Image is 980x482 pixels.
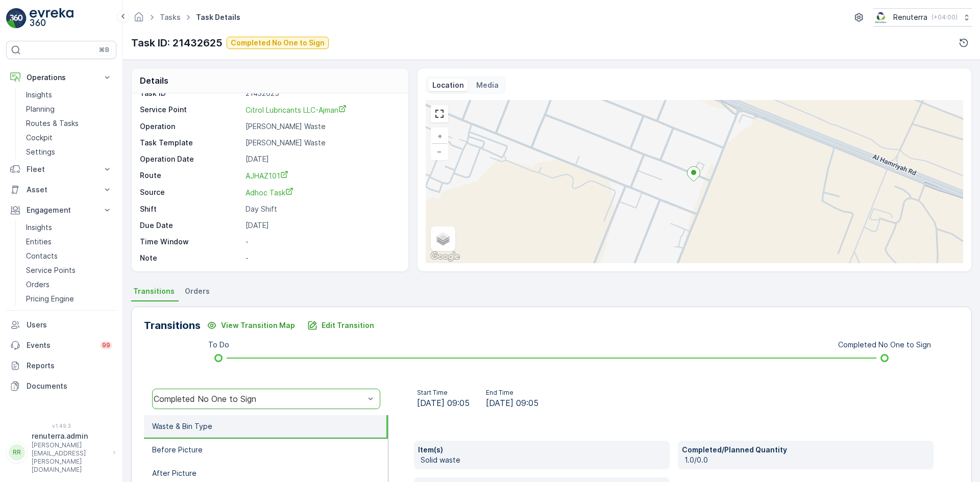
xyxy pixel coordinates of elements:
p: Fleet [27,164,96,174]
button: Fleet [6,159,116,180]
p: [PERSON_NAME] Waste [246,138,398,148]
p: Task ID: 21432625 [131,35,223,50]
a: Layers [432,227,454,250]
p: After Picture [152,468,197,478]
a: Contacts [22,249,116,263]
p: Planning [26,104,55,114]
p: [PERSON_NAME][EMAIL_ADDRESS][PERSON_NAME][DOMAIN_NAME] [32,441,108,474]
a: Insights [22,220,116,235]
p: ( +04:00 ) [932,13,958,21]
p: Entities [26,237,52,247]
p: Edit Transition [322,320,374,331]
p: Orders [26,280,50,290]
p: Route [140,170,241,181]
span: Task Details [194,12,242,22]
p: Note [140,253,241,263]
p: Completed No One to Sign [838,340,931,350]
p: Renuterra [893,12,927,22]
p: To Do [208,340,229,350]
p: Solid waste [421,455,666,465]
p: Users [27,320,112,330]
p: Pricing Engine [26,294,74,304]
p: Service Point [140,105,241,115]
p: Day Shift [246,204,398,214]
a: Citrol Lubricants LLC-Ajman [246,105,398,115]
p: ⌘B [99,46,109,54]
p: Before Picture [152,445,203,455]
p: Task Template [140,138,241,148]
span: [DATE] 09:05 [486,397,538,409]
a: Pricing Engine [22,292,116,306]
p: 1.0/0.0 [684,455,929,465]
span: Citrol Lubricants LLC-Ajman [246,106,347,114]
p: Cockpit [26,133,53,143]
span: [DATE] 09:05 [417,397,470,409]
span: Orders [185,286,210,296]
p: Task ID [140,88,241,98]
p: - [246,237,398,247]
a: Zoom In [432,129,447,144]
p: Operation Date [140,154,241,164]
button: RRrenuterra.admin[PERSON_NAME][EMAIL_ADDRESS][PERSON_NAME][DOMAIN_NAME] [6,431,116,474]
p: Time Window [140,237,241,247]
a: Cockpit [22,131,116,145]
p: Settings [26,147,55,157]
a: Routes & Tasks [22,116,116,131]
a: Zoom Out [432,144,447,159]
img: Google [428,250,462,263]
p: Reports [27,361,112,371]
a: Settings [22,145,116,159]
p: Service Points [26,265,76,275]
p: Insights [26,90,52,100]
p: Location [432,80,464,90]
p: 21432625 [246,88,398,98]
a: Tasks [160,13,181,21]
a: Insights [22,88,116,102]
span: + [437,132,442,140]
p: - [246,253,398,263]
p: [DATE] [246,220,398,231]
p: Shift [140,204,241,214]
p: Operation [140,121,241,132]
p: End Time [486,389,538,397]
a: Service Points [22,263,116,277]
p: Item(s) [418,445,666,455]
span: AJHAZ101 [246,171,288,180]
p: Transitions [144,318,201,333]
span: − [437,147,442,156]
button: Operations [6,67,116,88]
p: [DATE] [246,154,398,164]
button: Asset [6,180,116,200]
p: Start Time [417,389,470,397]
img: logo_light-DOdMpM7g.png [30,8,73,29]
img: Screenshot_2024-07-26_at_13.33.01.png [873,12,889,23]
a: Adhoc Task [246,187,398,198]
p: Source [140,187,241,198]
p: Operations [27,72,96,83]
img: logo [6,8,27,29]
p: Events [27,340,94,350]
a: Orders [22,277,116,292]
div: Completed No One to Sign [154,394,364,403]
button: View Transition Map [201,317,301,334]
p: Contacts [26,251,58,261]
button: Edit Transition [301,317,380,334]
a: Events99 [6,335,116,356]
p: Media [476,80,499,90]
button: Completed No One to Sign [227,37,329,49]
a: Users [6,315,116,335]
a: AJHAZ101 [246,170,398,181]
p: Completed/Planned Quantity [682,445,929,455]
div: RR [9,444,25,461]
p: Engagement [27,205,96,215]
a: Planning [22,102,116,116]
p: Details [140,74,168,87]
a: Open this area in Google Maps (opens a new window) [428,250,462,263]
p: Insights [26,222,52,233]
p: Completed No One to Sign [231,38,325,48]
a: Documents [6,376,116,396]
a: View Fullscreen [432,106,447,121]
p: 99 [102,341,110,349]
p: Waste & Bin Type [152,421,212,432]
p: Documents [27,381,112,391]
